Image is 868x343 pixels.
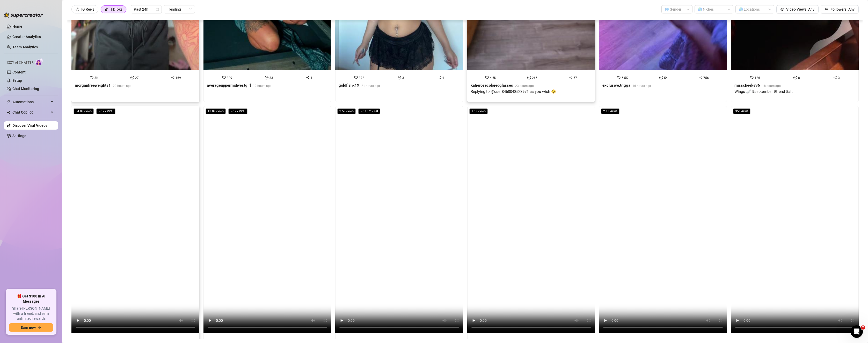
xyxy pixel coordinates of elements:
[305,339,308,342] span: share-alt
[21,325,36,330] span: Earn now
[750,339,754,342] span: heart
[833,339,836,342] span: share-alt
[442,76,444,80] span: 4
[833,76,837,79] span: share-alt
[490,76,496,80] span: 4.6K
[354,76,358,79] span: heart
[222,339,225,342] span: heart
[527,76,531,79] span: message
[7,60,33,65] span: Izzy AI Chatter
[311,76,312,80] span: 1
[360,110,363,113] span: rise
[750,76,754,79] span: heart
[156,8,159,11] span: calendar
[798,76,800,80] span: 8
[7,110,10,114] img: Chat Copilot
[94,76,98,80] span: 3K
[337,108,356,114] span: 2.5K views
[130,76,134,79] span: message
[755,76,760,80] span: 126
[821,5,859,13] button: Followers: Any
[622,76,628,80] span: 6.5K
[9,323,53,332] button: Earn nowarrow-right
[76,8,79,11] span: instagram
[110,5,122,13] div: TikToks
[397,339,400,342] span: message
[632,84,651,88] span: 16 hours ago
[12,70,26,74] a: Content
[664,76,668,80] span: 54
[135,76,139,80] span: 27
[105,8,108,11] span: tik-tok
[661,339,665,342] span: message
[222,76,226,79] span: heart
[167,5,192,13] span: Trending
[96,108,115,114] span: 2 x Viral
[701,339,705,342] span: share-alt
[12,98,49,106] span: Automations
[734,83,760,88] strong: misscheeks96
[90,76,93,79] span: heart
[617,76,621,79] span: heart
[339,83,359,88] strong: goldfishx19
[601,108,619,114] span: 2.1K views
[253,84,272,88] span: 12 hours ago
[532,76,537,80] span: 266
[12,78,22,83] a: Setup
[485,76,489,79] span: heart
[402,76,404,80] span: 3
[838,76,840,80] span: 3
[176,76,181,80] span: 169
[230,110,234,113] span: rise
[830,7,855,11] span: Followers: Any
[569,76,572,79] span: share-alt
[171,339,174,342] span: share-alt
[9,306,53,321] span: Share [PERSON_NAME] with a friend, and earn unlimited rewards
[227,76,232,80] span: 329
[81,5,94,13] div: IG Reels
[206,108,226,114] span: 13.8K views
[469,108,488,114] span: 1.1K views
[228,108,247,114] span: 2 x Viral
[573,76,577,80] span: 57
[515,84,534,88] span: 23 hours ago
[529,339,532,342] span: message
[269,76,273,80] span: 33
[659,76,663,79] span: message
[471,89,556,95] div: Replying to @user8468048523971 as you wish 😉
[113,84,132,88] span: 20 hours ago
[359,76,364,80] span: 372
[207,83,251,88] strong: averageuppermidwestgirl
[781,8,784,11] span: eye
[861,325,865,330] span: 2
[9,294,53,304] span: 🎁 Get $100 in AI Messages
[436,339,440,342] span: share-alt
[699,76,702,79] span: share-alt
[618,339,622,342] span: heart
[131,339,135,342] span: message
[98,110,101,113] span: rise
[12,134,26,138] a: Settings
[35,58,43,66] img: AI Chatter
[74,108,94,114] span: 54.8K views
[12,24,22,28] a: Home
[134,5,159,13] span: Past 24h
[733,108,750,114] span: 351 views
[306,76,310,79] span: share-alt
[850,325,863,338] iframe: Intercom live chat
[776,5,819,13] button: Video Views: Any
[792,339,796,342] span: message
[703,76,709,80] span: 756
[12,108,49,116] span: Chat Copilot
[12,87,39,91] a: Chat Monitoring
[361,84,380,88] span: 21 hours ago
[793,76,797,79] span: message
[602,83,630,88] strong: exclusive.trigga
[4,12,43,18] img: logo-BBDzfeDw.svg
[734,89,793,95] div: Wings 🪽 #september #trend #alt
[38,326,41,329] span: arrow-right
[75,83,111,88] strong: morganfreeweights1
[354,339,358,342] span: heart
[171,76,174,79] span: share-alt
[486,339,490,342] span: heart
